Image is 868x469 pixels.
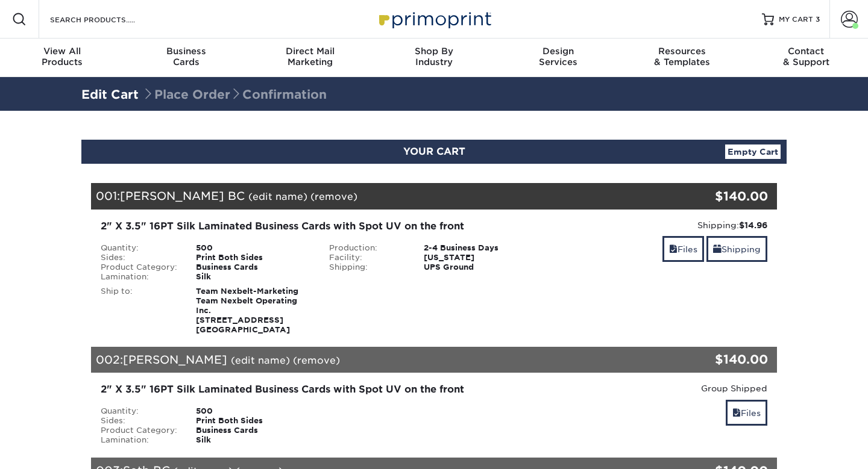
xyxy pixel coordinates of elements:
div: [US_STATE] [415,253,548,262]
div: Silk [187,435,320,445]
div: Shipping: [320,262,415,272]
div: 002: [91,347,662,373]
div: Print Both Sides [187,253,320,262]
strong: Team Nexbelt-Marketing Team Nexbelt Operating Inc. [STREET_ADDRESS] [GEOGRAPHIC_DATA] [196,287,298,334]
span: files [732,408,741,418]
a: Direct MailMarketing [248,39,372,77]
a: Empty Cart [725,144,781,159]
span: Business [124,46,248,57]
a: Shipping [706,236,767,262]
div: Quantity: [92,243,187,253]
a: BusinessCards [124,39,248,77]
a: (edit name) [248,191,307,202]
div: Cards [124,46,248,67]
div: Business Cards [187,426,320,435]
span: YOUR CART [403,146,465,157]
div: Marketing [248,46,372,67]
div: Production: [320,243,415,253]
div: Facility: [320,253,415,262]
div: $140.00 [662,187,768,205]
div: Product Category: [92,426,187,435]
div: Lamination: [92,272,187,282]
div: Group Shipped [557,382,767,394]
a: (remove) [293,355,340,366]
span: files [669,244,678,254]
div: 001: [91,183,662,210]
div: 2" X 3.5" 16PT Silk Laminated Business Cards with Spot UV on the front [101,219,539,234]
div: Business Cards [187,262,320,272]
a: Resources& Templates [620,39,744,77]
span: Design [496,46,620,57]
a: (remove) [310,191,357,202]
div: Silk [187,272,320,282]
span: Place Order Confirmation [142,87,327,102]
div: Print Both Sides [187,416,320,426]
strong: $14.96 [739,220,767,230]
span: [PERSON_NAME] [123,353,227,366]
span: shipping [713,244,722,254]
div: 2" X 3.5" 16PT Silk Laminated Business Cards with Spot UV on the front [101,382,539,397]
div: Lamination: [92,435,187,445]
span: 3 [816,15,820,23]
div: Shipping: [557,219,767,231]
a: Files [662,236,704,262]
span: Shop By [372,46,496,57]
input: SEARCH PRODUCTS..... [49,12,166,26]
div: Ship to: [92,287,187,335]
div: Product Category: [92,262,187,272]
a: Files [726,400,767,426]
div: Industry [372,46,496,67]
div: 500 [187,406,320,416]
div: Sides: [92,253,187,262]
div: Quantity: [92,406,187,416]
div: & Support [744,46,868,67]
img: Primoprint [374,6,494,32]
a: (edit name) [231,355,290,366]
div: Services [496,46,620,67]
div: 500 [187,243,320,253]
div: 2-4 Business Days [415,243,548,253]
a: DesignServices [496,39,620,77]
span: Resources [620,46,744,57]
div: UPS Ground [415,262,548,272]
div: Sides: [92,416,187,426]
span: Contact [744,46,868,57]
a: Contact& Support [744,39,868,77]
a: Shop ByIndustry [372,39,496,77]
span: MY CART [779,14,813,25]
div: $140.00 [662,350,768,368]
div: & Templates [620,46,744,67]
a: Edit Cart [81,87,139,102]
span: [PERSON_NAME] BC [120,189,245,202]
span: Direct Mail [248,46,372,57]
